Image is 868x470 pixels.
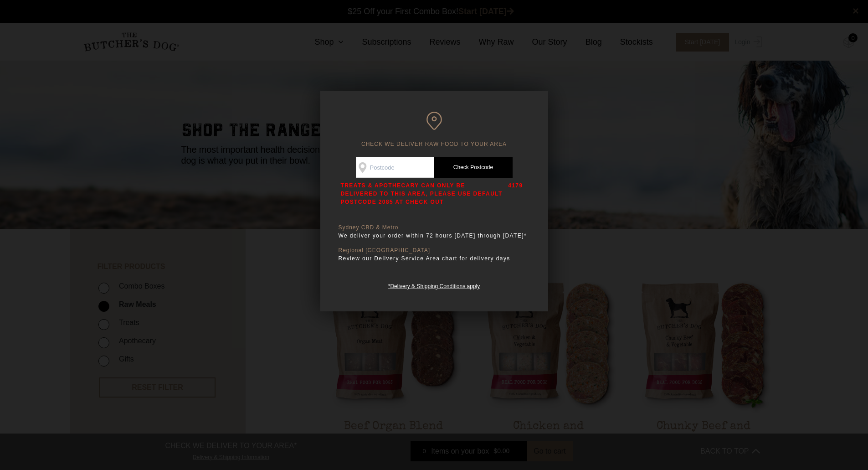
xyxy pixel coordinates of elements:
p: Regional [GEOGRAPHIC_DATA] [339,247,530,254]
a: *Delivery & Shipping Conditions apply [388,281,480,289]
h6: CHECK WE DELIVER RAW FOOD TO YOUR AREA [339,112,530,148]
p: We deliver your order within 72 hours [DATE] through [DATE]* [339,231,530,240]
p: Review our Delivery Service Area chart for delivery days [339,254,530,263]
p: 4179 [508,181,523,206]
p: TREATS & APOTHECARY CAN ONLY BE DELIVERED TO THIS AREA, PLEASE USE DEFAULT POSTCODE 2085 AT CHECK... [341,181,504,206]
a: Check Postcode [434,157,513,178]
input: Postcode [356,157,434,178]
p: Sydney CBD & Metro [339,224,530,231]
